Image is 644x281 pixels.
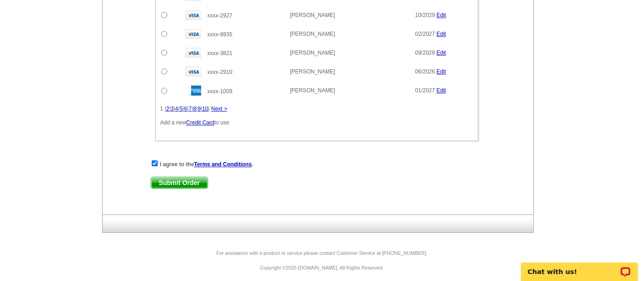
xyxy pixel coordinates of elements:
[207,69,232,75] span: xxxx-2910
[198,106,201,112] a: 9
[193,106,197,112] a: 8
[171,106,174,112] a: 3
[160,105,473,113] div: 1 | | | | | | | | | |
[202,106,208,112] a: 10
[415,50,435,56] span: 09/2028
[186,48,201,57] img: visa.gif
[175,106,178,112] a: 4
[184,106,187,112] a: 6
[437,50,446,56] a: Edit
[189,106,192,112] a: 7
[207,31,232,38] span: xxxx-8935
[186,119,214,126] a: Credit Card
[186,85,201,96] img: amex.gif
[290,12,336,18] span: [PERSON_NAME]
[207,12,232,19] span: xxxx-2927
[415,12,435,18] span: 10/2029
[166,106,170,112] a: 2
[515,252,644,281] iframe: LiveChat chat widget
[186,10,201,20] img: visa.gif
[415,87,435,94] span: 01/2027
[290,50,336,56] span: [PERSON_NAME]
[186,29,201,39] img: visa.gif
[437,31,446,37] a: Edit
[207,88,232,95] span: xxxx-1009
[415,68,435,75] span: 06/2026
[290,31,336,37] span: [PERSON_NAME]
[211,106,227,112] a: Next >
[437,68,446,75] a: Edit
[160,118,473,127] p: Add a new to use
[290,68,336,75] span: [PERSON_NAME]
[415,31,435,37] span: 02/2027
[290,87,336,94] span: [PERSON_NAME]
[186,67,201,76] img: visa.gif
[194,161,252,168] a: Terms and Conditions
[180,106,183,112] a: 5
[151,177,208,188] span: Submit Order
[207,50,232,56] span: xxxx-3821
[437,12,446,18] a: Edit
[437,87,446,94] a: Edit
[160,161,253,168] strong: I agree to the .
